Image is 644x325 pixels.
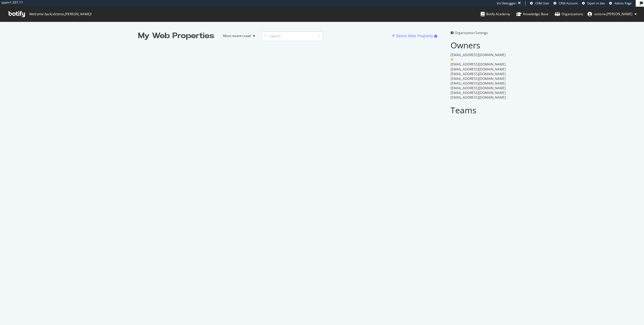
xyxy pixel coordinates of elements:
[530,1,549,6] a: CRM User
[554,1,578,6] a: CRM Account
[609,1,632,6] a: Admin Page
[555,7,583,22] a: Organizations
[451,53,506,57] span: [EMAIL_ADDRESS][DOMAIN_NAME]
[497,1,517,6] div: Viz Debugger:
[614,1,632,5] span: Admin Page
[451,41,506,50] h2: Owners
[392,32,434,40] button: Demo Web Property
[451,62,506,67] span: [EMAIL_ADDRESS][DOMAIN_NAME]
[451,106,506,115] h2: Teams
[138,30,214,41] div: My Web Properties
[583,10,641,19] button: victoria.[PERSON_NAME]
[451,95,506,100] span: [EMAIL_ADDRESS][DOMAIN_NAME]
[451,86,506,90] span: [EMAIL_ADDRESS][DOMAIN_NAME]
[594,12,632,16] span: victoria.wong
[392,33,434,38] a: Demo Web Property
[451,72,506,76] span: [EMAIL_ADDRESS][DOMAIN_NAME]
[582,1,605,6] a: Open in dev
[535,1,549,5] span: CRM User
[396,33,433,39] div: Demo Web Property
[587,1,605,5] span: Open in dev
[223,34,251,38] div: Most recent crawl
[559,1,578,5] span: CRM Account
[455,30,488,35] span: Organization Settings
[29,12,91,16] span: Welcome back, victoria.[PERSON_NAME] !
[451,76,506,81] span: [EMAIL_ADDRESS][DOMAIN_NAME]
[451,67,506,72] span: [EMAIL_ADDRESS][DOMAIN_NAME]
[516,11,549,17] div: Knowledge Base
[219,32,257,40] button: Most recent crawl
[262,31,323,41] input: Search
[451,81,506,86] span: [EMAIL_ADDRESS][DOMAIN_NAME]
[555,11,583,17] div: Organizations
[481,11,510,17] div: Botify Academy
[516,7,549,22] a: Knowledge Base
[481,7,510,22] a: Botify Academy
[451,90,506,95] span: [EMAIL_ADDRESS][DOMAIN_NAME]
